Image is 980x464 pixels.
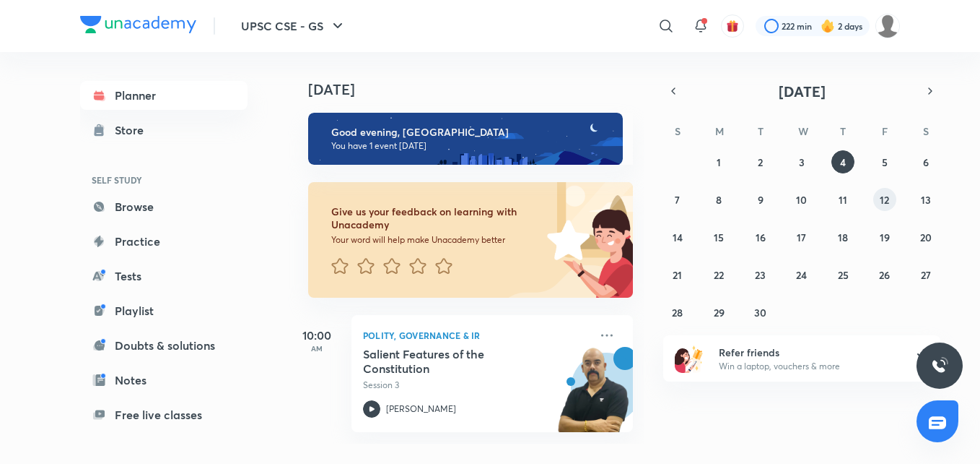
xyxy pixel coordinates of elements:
[879,268,890,282] abbr: September 26, 2025
[80,227,248,256] a: Practice
[498,182,633,298] img: feedback_image
[749,225,772,249] button: September 16, 2025
[675,344,704,373] img: referral
[779,82,826,101] span: [DATE]
[914,263,937,286] button: September 27, 2025
[232,12,355,40] button: UPSC CSE - GS
[758,193,764,207] abbr: September 9, 2025
[797,231,806,244] abbr: September 17, 2025
[873,150,896,173] button: September 5, 2025
[707,301,730,324] button: September 29, 2025
[673,231,683,244] abbr: September 14, 2025
[80,81,248,110] a: Planner
[873,225,896,249] button: September 19, 2025
[714,306,725,319] abbr: September 29, 2025
[754,306,766,319] abbr: September 30, 2025
[758,124,764,138] abbr: Tuesday
[707,150,730,173] button: September 1, 2025
[838,268,849,282] abbr: September 25, 2025
[839,193,847,207] abbr: September 11, 2025
[821,19,835,33] img: streak
[758,155,763,169] abbr: September 2, 2025
[675,193,680,207] abbr: September 7, 2025
[831,263,854,286] button: September 25, 2025
[796,193,807,207] abbr: September 10, 2025
[80,331,248,360] a: Doubts & solutions
[920,231,932,244] abbr: September 20, 2025
[331,205,542,231] h6: Give us your feedback on learning with Unacademy
[717,155,721,169] abbr: September 1, 2025
[707,188,730,211] button: September 8, 2025
[921,193,931,207] abbr: September 13, 2025
[666,263,689,286] button: September 21, 2025
[331,140,610,152] p: You have 1 event [DATE]
[914,188,937,211] button: September 13, 2025
[386,403,456,416] p: [PERSON_NAME]
[666,225,689,249] button: September 14, 2025
[880,231,890,244] abbr: September 19, 2025
[80,16,196,33] img: Company Logo
[721,14,744,38] button: avatar
[923,155,929,169] abbr: September 6, 2025
[80,262,248,291] a: Tests
[756,231,766,244] abbr: September 16, 2025
[288,344,346,353] p: AM
[755,268,766,282] abbr: September 23, 2025
[796,268,807,282] abbr: September 24, 2025
[80,192,248,221] a: Browse
[554,347,633,447] img: unacademy
[707,225,730,249] button: September 15, 2025
[707,263,730,286] button: September 22, 2025
[288,327,346,344] h5: 10:00
[749,301,772,324] button: September 30, 2025
[714,231,724,244] abbr: September 15, 2025
[716,193,722,207] abbr: September 8, 2025
[80,296,248,325] a: Playlist
[831,225,854,249] button: September 18, 2025
[749,263,772,286] button: September 23, 2025
[672,306,683,319] abbr: September 28, 2025
[80,16,196,37] a: Company Logo
[331,234,542,246] p: Your word will help make Unacademy better
[921,268,931,282] abbr: September 27, 2025
[799,155,805,169] abbr: September 3, 2025
[683,81,920,101] button: [DATE]
[363,379,590,392] p: Session 3
[666,188,689,211] button: September 7, 2025
[80,168,248,192] h6: SELF STUDY
[882,124,888,138] abbr: Friday
[80,116,248,145] a: Store
[798,124,808,138] abbr: Wednesday
[790,188,813,211] button: September 10, 2025
[673,268,682,282] abbr: September 21, 2025
[719,360,896,373] p: Win a laptop, vouchers & more
[714,268,724,282] abbr: September 22, 2025
[790,225,813,249] button: September 17, 2025
[363,327,590,344] p: Polity, Governance & IR
[880,193,889,207] abbr: September 12, 2025
[80,366,248,395] a: Notes
[914,225,937,249] button: September 20, 2025
[363,347,543,376] h5: Salient Features of the Constitution
[675,124,681,138] abbr: Sunday
[914,150,937,173] button: September 6, 2025
[873,263,896,286] button: September 26, 2025
[308,113,623,165] img: evening
[726,20,739,33] img: avatar
[719,345,896,360] h6: Refer friends
[831,150,854,173] button: September 4, 2025
[790,150,813,173] button: September 3, 2025
[882,155,888,169] abbr: September 5, 2025
[838,231,848,244] abbr: September 18, 2025
[931,357,948,374] img: ttu
[923,124,929,138] abbr: Saturday
[308,81,647,98] h4: [DATE]
[840,124,846,138] abbr: Thursday
[331,126,610,139] h6: Good evening, [GEOGRAPHIC_DATA]
[715,124,724,138] abbr: Monday
[80,400,248,429] a: Free live classes
[840,155,846,169] abbr: September 4, 2025
[749,150,772,173] button: September 2, 2025
[831,188,854,211] button: September 11, 2025
[115,121,152,139] div: Store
